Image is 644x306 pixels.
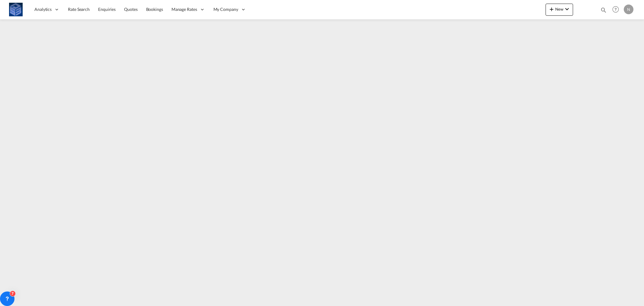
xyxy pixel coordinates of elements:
[548,5,555,13] md-icon: icon-plus 400-fg
[548,7,571,11] span: New
[600,7,607,16] div: icon-magnify
[98,7,116,12] span: Enquiries
[146,7,163,12] span: Bookings
[171,6,197,12] span: Manage Rates
[610,4,624,15] div: Help
[624,5,633,14] div: N
[563,5,571,13] md-icon: icon-chevron-down
[34,6,52,12] span: Analytics
[546,4,573,16] button: icon-plus 400-fgNewicon-chevron-down
[68,7,90,12] span: Rate Search
[600,7,607,13] md-icon: icon-magnify
[213,6,238,12] span: My Company
[124,7,137,12] span: Quotes
[9,3,23,16] img: fff785d0086311efa2d3e168b14c2f64.png
[610,4,621,15] span: Help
